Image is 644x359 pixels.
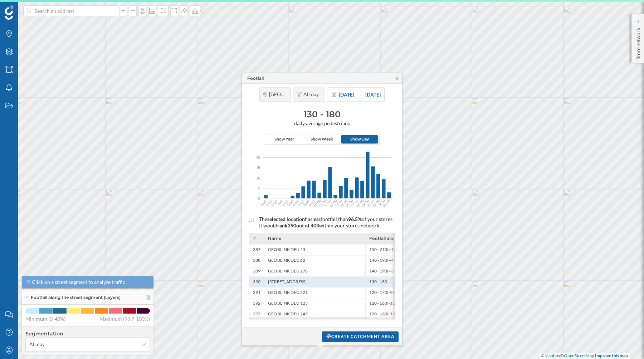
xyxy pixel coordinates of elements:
div: © © [539,353,630,359]
span: Minimum (0-40%) [25,315,65,323]
span: Show Day [350,136,369,143]
span: Maximum (99,7-100%) [99,315,150,323]
text: 16:00 [345,198,354,208]
a: Improve this map [595,353,628,358]
span: (+4%) [387,258,399,263]
span: footfall than [321,216,348,222]
text: 11:00 [318,198,327,208]
span: 140 - 190 [369,269,399,274]
span: 120 - 160 [369,311,400,317]
text: 3:00 [276,199,284,207]
span: out of [296,223,309,229]
text: 9:00 [308,199,316,207]
span: Show Week [311,136,333,143]
span: 387 [253,247,260,252]
span: [DATE] [339,92,354,98]
span: 389 [253,269,260,274]
text: 12:00 [323,198,333,208]
a: OpenStreetMap [564,353,594,358]
span: 404 [311,223,319,229]
span: daily average pedestrians [245,120,399,127]
span: Assistance [14,5,49,11]
a: Mapbox [545,353,560,358]
text: 15:00 [340,198,349,208]
span: 140 - 190 [369,258,399,264]
span: (-11%) [387,301,400,306]
text: 0:00 [260,199,268,207]
span: of your stores. It would [259,216,394,229]
span: GEOBLINK DEU 278 [268,269,308,274]
text: 4:00 [281,199,289,207]
text: 14:00 [334,198,343,208]
text: 5:00 [287,199,294,207]
span: less [312,216,321,222]
p: Store network [635,25,642,59]
text: 23:00 [382,198,391,208]
span: 5 [258,186,260,191]
span: Footfall along the street segment (Layers) [31,294,121,301]
span: GEOBLINK DEU 249 [268,311,308,317]
text: 18:00 [356,198,365,208]
span: has [305,216,312,222]
text: 20:00 [366,198,375,208]
text: 21:00 [371,198,381,208]
span: All day [29,341,45,348]
span: [DATE] [365,92,381,98]
span: 10 [256,176,260,181]
span: 393 [253,311,260,317]
span: Show Year [274,136,294,143]
span: 120 - 170 [369,290,397,296]
span: 0 [258,196,260,201]
span: rank [277,223,288,229]
span: 390 [253,279,260,285]
span: 96.5% [348,216,362,222]
text: 8:00 [303,199,311,207]
span: All day [303,91,321,98]
text: 6:00 [292,199,300,207]
span: GEOBLINK DEU 43 [268,247,305,252]
span: 392 [253,301,260,306]
text: 13:00 [329,198,338,208]
img: intelligent_assistant_bucket_0.svg [249,218,254,222]
text: 1:00 [265,199,273,207]
span: GEOBLINK DEU 321 [268,290,308,296]
span: [GEOGRAPHIC_DATA], Stadt [269,91,287,98]
span: (-9%) [387,290,397,295]
img: Geoblink Logo [5,5,14,20]
span: Footfall along the street segment [369,236,402,241]
span: 20 [256,155,260,161]
text: 7:00 [297,199,305,207]
span: 150 - 210 [369,247,401,252]
h3: 130 - 180 [245,109,399,120]
span: The [259,216,267,222]
span: 130 - 180 [369,279,389,285]
span: within your stores network. [319,223,380,229]
span: [STREET_ADDRESS] [268,279,307,285]
span: (-13%) [387,311,400,317]
text: 22:00 [377,198,386,208]
span: Name [268,236,281,241]
span: selected location [267,216,305,222]
span: 391 [253,290,260,296]
h4: Segmentation [25,330,150,337]
span: Click on a street segment to analyze traffic [32,279,125,286]
span: 390 [288,223,296,229]
span: # [253,236,256,241]
span: (+3%) [387,269,399,274]
text: 2:00 [270,199,278,207]
text: 10:00 [313,198,322,208]
div: Footfall [247,75,264,82]
text: 19:00 [361,198,370,208]
span: GEOBLINK DEU 62 [268,258,305,264]
span: 15 [256,165,260,171]
span: GEOBLINK DEU 123 [268,301,308,306]
span: 388 [253,258,260,264]
span: 120 - 160 [369,301,400,306]
text: 17:00 [350,198,360,208]
span: (+13%) [387,247,401,252]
